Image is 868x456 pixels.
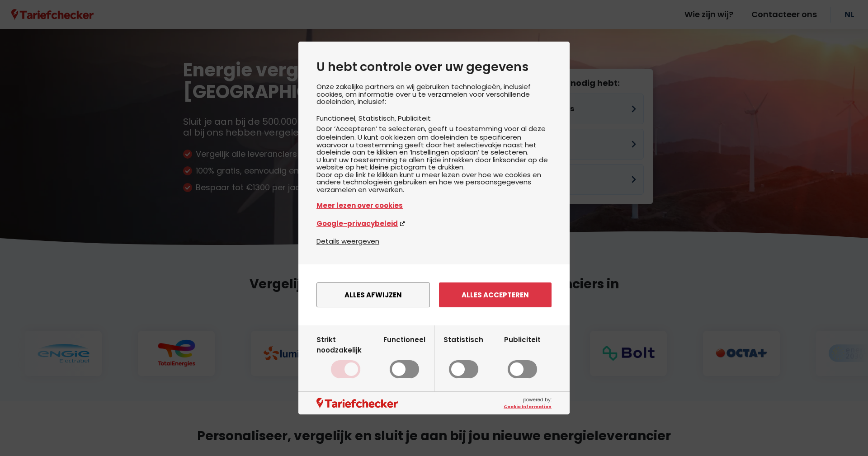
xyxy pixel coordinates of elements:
label: Strikt noodzakelijk [316,334,375,379]
button: Alles accepteren [439,282,552,307]
label: Functioneel [383,334,425,379]
li: Statistisch [359,113,398,123]
label: Statistisch [443,334,483,379]
span: powered by: [504,396,552,410]
button: Alles afwijzen [316,282,430,307]
button: Details weergeven [316,236,379,246]
li: Functioneel [316,113,359,123]
h2: U hebt controle over uw gegevens [316,60,552,74]
a: Google-privacybeleid [316,218,552,229]
a: Meer lezen over cookies [316,200,552,211]
img: logo [316,398,398,409]
div: Onze zakelijke partners en wij gebruiken technologieën, inclusief cookies, om informatie over u t... [316,83,552,236]
a: Cookie Information [504,404,552,410]
li: Publiciteit [398,113,431,123]
div: menu [298,264,570,325]
label: Publiciteit [504,334,541,379]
